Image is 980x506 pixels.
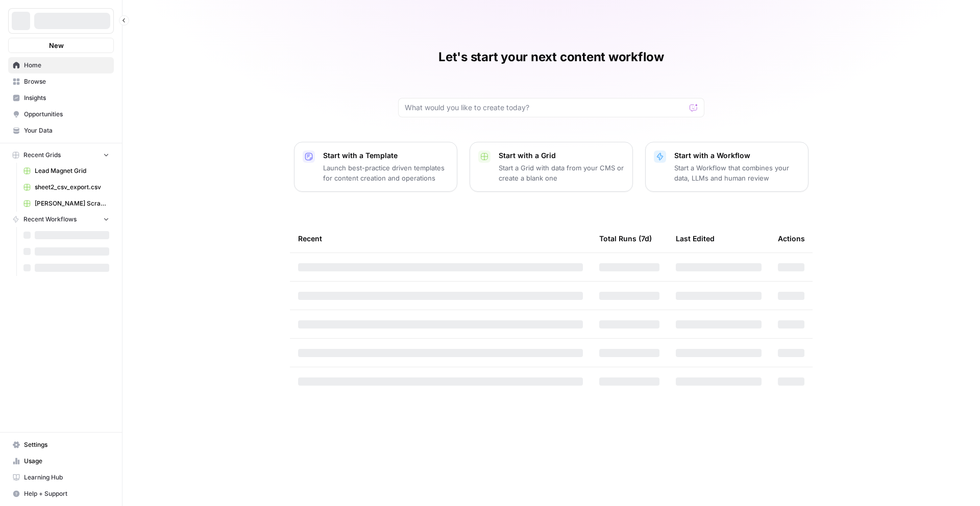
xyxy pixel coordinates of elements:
[323,150,449,161] p: Start with a Template
[23,215,77,224] span: Recent Workflows
[19,195,114,212] a: [PERSON_NAME] Scrape (Aircraft) Grid
[8,453,114,469] a: Usage
[599,224,652,252] div: Total Runs (7d)
[499,163,624,183] p: Start a Grid with data from your CMS or create a blank one
[8,469,114,486] a: Learning Hub
[674,150,800,161] p: Start with a Workflow
[24,61,109,70] span: Home
[49,40,64,50] span: New
[35,183,109,192] span: sheet2_csv_export.csv
[676,224,715,252] div: Last Edited
[8,212,114,227] button: Recent Workflows
[645,142,808,192] button: Start with a WorkflowStart a Workflow that combines your data, LLMs and human review
[438,49,664,65] h1: Let's start your next content workflow
[323,163,449,183] p: Launch best-practice driven templates for content creation and operations
[24,489,109,498] span: Help + Support
[8,57,114,73] a: Home
[19,163,114,179] a: Lead Magnet Grid
[8,106,114,122] a: Opportunities
[8,437,114,453] a: Settings
[8,147,114,163] button: Recent Grids
[8,90,114,106] a: Insights
[499,150,624,161] p: Start with a Grid
[24,457,109,466] span: Usage
[405,103,685,113] input: What would you like to create today?
[294,142,457,192] button: Start with a TemplateLaunch best-practice driven templates for content creation and operations
[24,110,109,119] span: Opportunities
[298,224,583,252] div: Recent
[24,93,109,103] span: Insights
[24,440,109,449] span: Settings
[8,122,114,139] a: Your Data
[674,163,800,183] p: Start a Workflow that combines your data, LLMs and human review
[35,199,109,208] span: [PERSON_NAME] Scrape (Aircraft) Grid
[19,179,114,195] a: sheet2_csv_export.csv
[8,73,114,90] a: Browse
[24,126,109,135] span: Your Data
[24,77,109,86] span: Browse
[35,166,109,175] span: Lead Magnet Grid
[8,486,114,502] button: Help + Support
[470,142,633,192] button: Start with a GridStart a Grid with data from your CMS or create a blank one
[23,150,61,160] span: Recent Grids
[778,224,805,252] div: Actions
[24,473,109,482] span: Learning Hub
[8,38,114,53] button: New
